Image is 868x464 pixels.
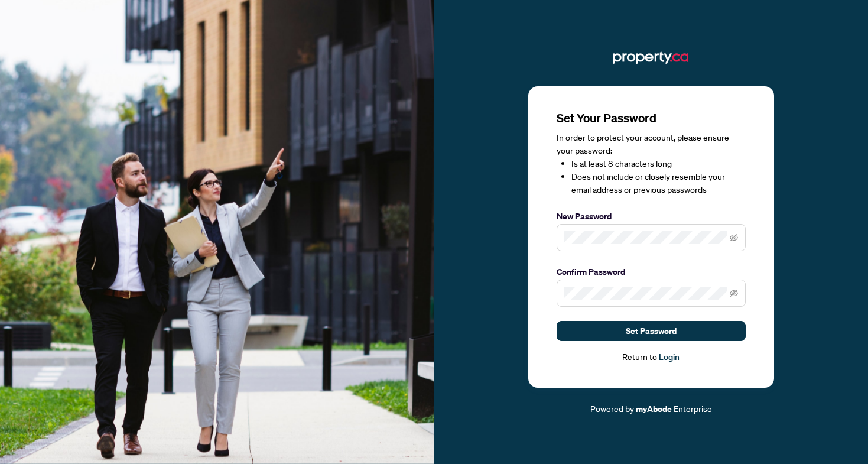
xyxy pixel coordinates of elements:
div: In order to protect your account, please ensure your password: [557,131,746,196]
label: Confirm Password [557,265,746,278]
a: myAbode [636,403,672,416]
span: Powered by [590,403,634,414]
div: Return to [557,351,746,364]
li: Does not include or closely resemble your email address or previous passwords [571,170,746,196]
span: eye-invisible [730,289,738,297]
img: ma-logo [613,48,688,67]
a: Login [659,352,680,362]
span: Set Password [626,322,677,340]
h3: Set Your Password [557,110,746,126]
label: New Password [557,210,746,223]
li: Is at least 8 characters long [571,157,746,170]
button: Set Password [557,321,746,341]
span: Enterprise [674,403,712,414]
span: eye-invisible [730,233,738,242]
